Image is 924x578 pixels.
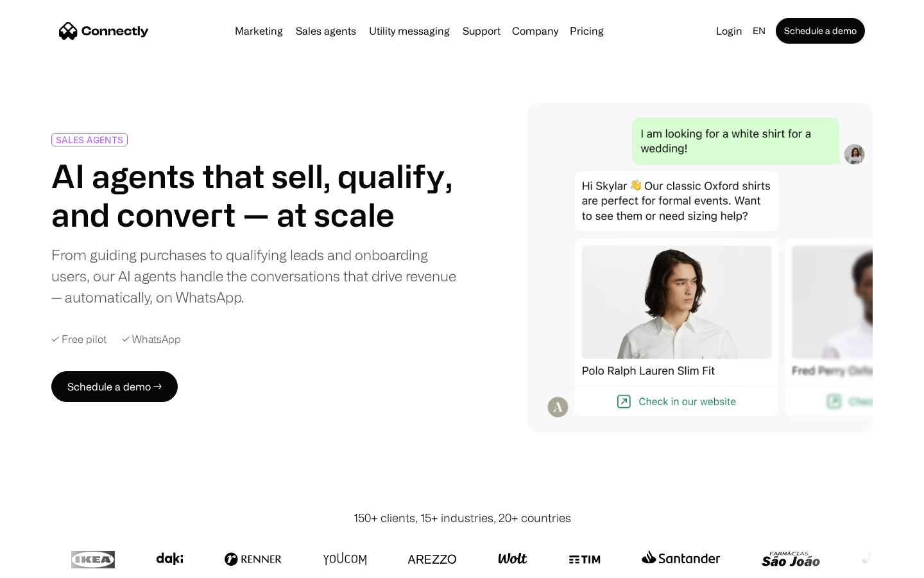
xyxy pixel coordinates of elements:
[51,244,457,308] div: From guiding purchases to qualifying leads and onboarding users, our AI agents handle the convers...
[51,371,178,402] a: Schedule a demo →
[26,556,77,574] ul: Language list
[748,22,773,40] div: en
[565,26,609,36] a: Pricing
[354,509,571,527] div: 150+ clients, 15+ industries, 20+ countries
[230,26,288,36] a: Marketing
[51,333,107,346] div: ✓ Free pilot
[291,26,361,36] a: Sales agents
[776,18,865,44] a: Schedule a demo
[364,26,455,36] a: Utility messaging
[512,22,558,40] div: Company
[13,554,77,574] aside: Language selected: English
[56,135,123,144] div: SALES AGENTS
[51,157,457,234] h1: AI agents that sell, qualify, and convert — at scale
[753,22,766,40] div: en
[458,26,506,36] a: Support
[508,22,562,40] div: Company
[122,333,181,346] div: ✓ WhatsApp
[711,22,748,40] a: Login
[59,21,149,40] a: home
